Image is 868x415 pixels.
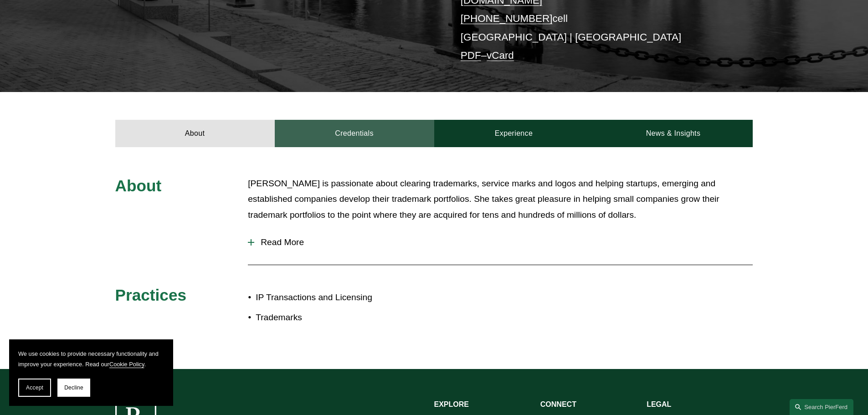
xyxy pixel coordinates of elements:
[248,176,753,223] p: [PERSON_NAME] is passionate about clearing trademarks, service marks and logos and helping startu...
[57,379,90,397] button: Decline
[487,50,514,61] a: vCard
[115,120,275,147] a: About
[790,399,853,415] a: Search this site
[254,237,753,247] span: Read More
[275,120,434,147] a: Credentials
[434,120,594,147] a: Experience
[256,310,434,326] p: Trademarks
[461,50,481,61] a: PDF
[461,13,553,24] a: [PHONE_NUMBER]
[540,400,576,408] strong: CONNECT
[9,339,173,406] section: Cookie banner
[248,231,753,254] button: Read More
[593,120,753,147] a: News & Insights
[26,384,43,391] span: Accept
[647,400,671,408] strong: LEGAL
[18,379,51,397] button: Accept
[434,400,469,408] strong: EXPLORE
[115,286,187,304] span: Practices
[18,348,164,369] p: We use cookies to provide necessary functionality and improve your experience. Read our .
[64,384,83,391] span: Decline
[115,177,162,195] span: About
[256,290,434,306] p: IP Transactions and Licensing
[109,361,144,368] a: Cookie Policy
